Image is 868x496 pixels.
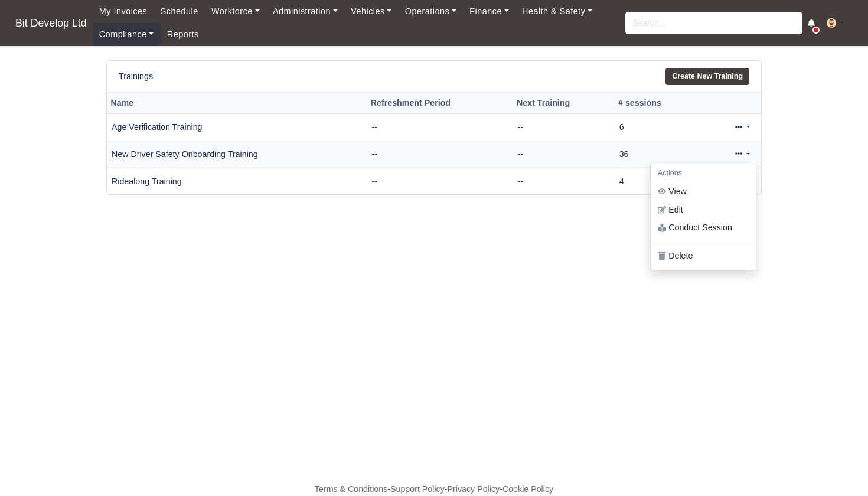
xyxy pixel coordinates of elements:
[615,168,699,194] td: 4
[625,12,802,34] input: Search...
[615,92,699,114] th: # sessions
[107,92,367,114] th: Name
[367,141,513,168] td: --
[809,439,868,496] iframe: Chat Widget
[390,484,445,494] a: Support Policy
[665,68,749,85] a: Create New Training
[93,23,161,46] a: Compliance
[107,168,367,194] td: Ridealong Training
[651,247,756,265] a: Delete
[315,484,387,494] a: Terms & Conditions
[367,92,513,114] th: Refreshment Period
[502,484,553,494] a: Cookie Policy
[513,92,615,114] th: Next Training
[367,114,513,141] td: --
[615,114,699,141] td: 6
[9,11,93,35] span: Bit Develop Ltd
[161,23,205,46] a: Reports
[107,141,367,168] td: New Driver Safety Onboarding Training
[367,168,513,194] td: --
[513,141,615,168] td: --
[651,164,756,182] h6: Actions
[651,201,756,219] a: Edit
[513,114,615,141] td: --
[651,182,756,201] a: View
[97,482,771,496] div: - - -
[651,218,756,237] a: Conduct Session
[119,71,153,81] h6: Trainings
[107,114,367,141] td: Age Verification Training
[513,168,615,194] td: --
[9,12,93,35] a: Bit Develop Ltd
[448,484,500,494] a: Privacy Policy
[615,141,699,168] td: 36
